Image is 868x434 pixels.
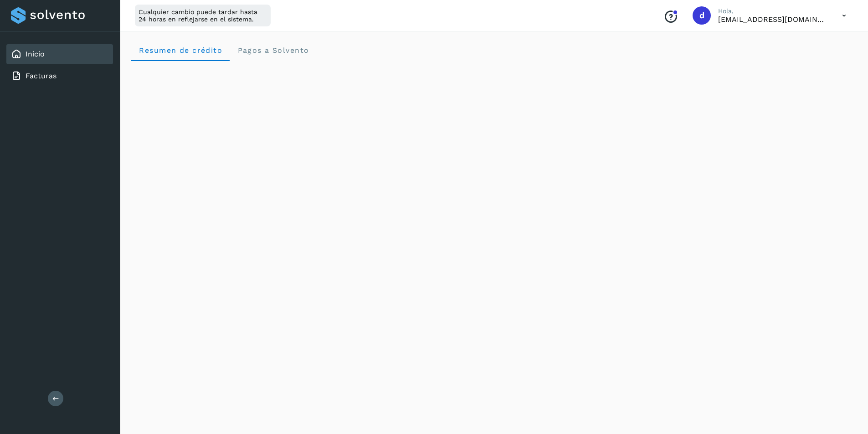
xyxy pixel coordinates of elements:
[135,5,271,26] div: Cualquier cambio puede tardar hasta 24 horas en reflejarse en el sistema.
[6,44,113,64] div: Inicio
[718,7,827,15] p: Hola,
[6,66,113,86] div: Facturas
[139,46,222,55] span: Resumen de crédito
[237,46,309,55] span: Pagos a Solvento
[26,71,56,80] a: Facturas
[26,50,45,58] a: Inicio
[718,15,827,24] p: direccion@flenasa.com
